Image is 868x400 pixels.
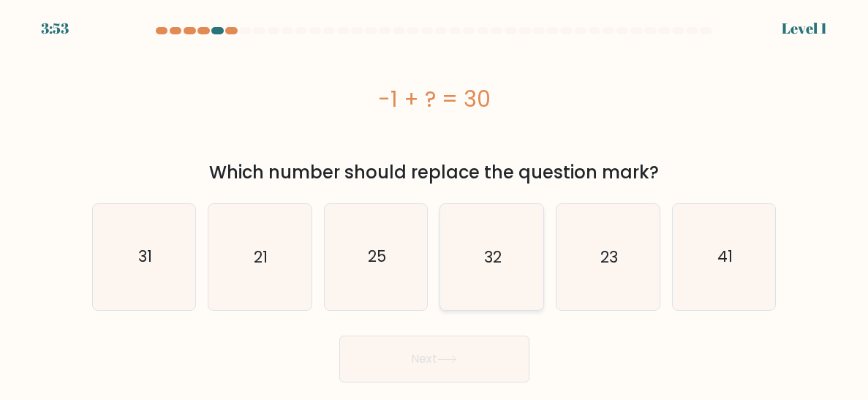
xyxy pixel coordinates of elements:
[782,18,827,39] div: Level 1
[254,246,268,268] text: 21
[339,336,529,382] button: Next
[41,18,69,39] div: 3:53
[92,83,777,116] div: -1 + ? = 30
[368,246,386,268] text: 25
[600,246,618,268] text: 23
[101,159,768,186] div: Which number should replace the question mark?
[138,246,152,268] text: 31
[717,246,733,268] text: 41
[484,246,502,268] text: 32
